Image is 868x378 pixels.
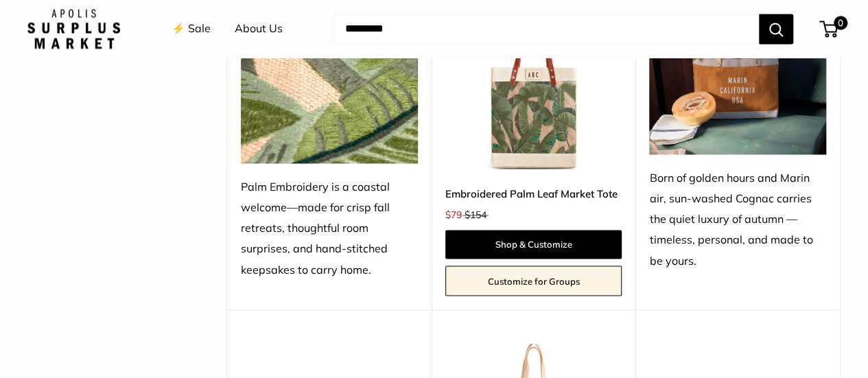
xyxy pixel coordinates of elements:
a: About Us [235,19,283,39]
a: Customize for Groups [445,265,622,296]
a: ⚡️ Sale [172,19,211,39]
input: Search... [334,14,759,44]
span: $154 [465,209,486,221]
span: 0 [834,16,847,29]
div: Born of golden hours and Marin air, sun-washed Cognac carries the quiet luxury of autumn — timele... [649,168,826,271]
a: Shop & Customize [445,230,622,259]
span: $79 [445,209,462,221]
div: Palm Embroidery is a coastal welcome—made for crisp fall retreats, thoughtful room surprises, and... [241,177,418,280]
a: 0 [821,21,838,37]
a: Embroidered Palm Leaf Market Tote [445,186,622,202]
img: Apolis: Surplus Market [27,9,120,49]
button: Search [759,14,793,44]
